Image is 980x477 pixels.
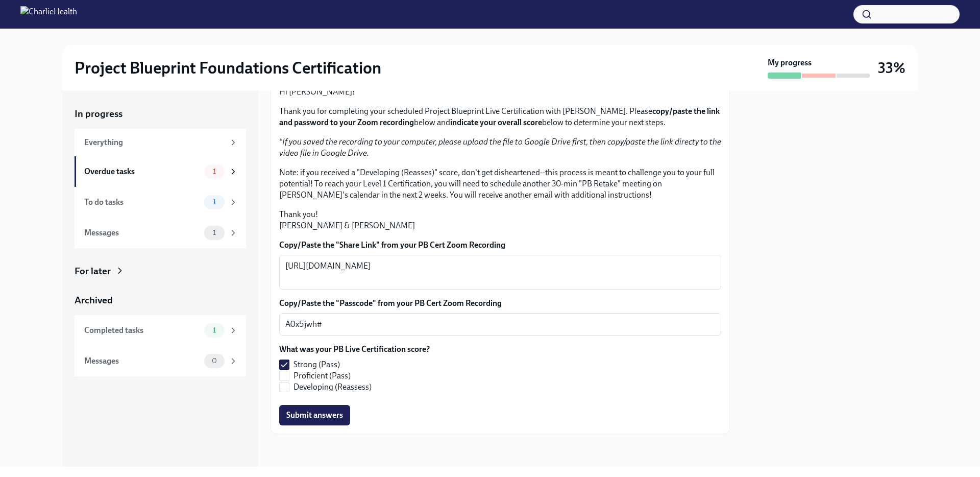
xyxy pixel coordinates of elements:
label: Copy/Paste the "Share Link" from your PB Cert Zoom Recording [279,240,721,251]
span: 0 [206,357,223,365]
div: Everything [84,137,225,148]
em: If you saved the recording to your computer, please upload the file to Google Drive first, then c... [279,137,721,158]
p: Hi [PERSON_NAME]! [279,86,721,98]
a: Messages0 [75,346,246,376]
span: 1 [207,198,222,206]
a: Archived [75,294,246,307]
textarea: A0x5jwh# [285,318,715,330]
div: Messages [84,227,200,238]
h3: 33% [878,59,905,77]
textarea: [URL][DOMAIN_NAME] [285,260,715,284]
label: What was your PB Live Certification score? [279,344,430,355]
strong: My progress [768,57,812,68]
a: To do tasks1 [75,187,246,218]
div: Completed tasks [84,325,200,336]
span: Developing (Reassess) [293,381,372,393]
div: For later [75,265,111,278]
a: In progress [75,107,246,121]
span: Strong (Pass) [293,359,340,370]
span: Submit answers [286,410,343,420]
p: Thank you for completing your scheduled Project Blueprint Live Certification with [PERSON_NAME]. ... [279,106,721,128]
div: Messages [84,355,200,367]
span: 1 [207,326,222,334]
h2: Project Blueprint Foundations Certification [75,58,381,78]
img: CharlieHealth [20,6,77,22]
p: Note: if you received a "Developing (Reasses)" score, don't get disheartened--this process is mea... [279,167,721,201]
a: Completed tasks1 [75,315,246,346]
a: For later [75,265,246,278]
strong: indicate your overall score [450,117,542,127]
span: 1 [207,168,222,175]
div: Overdue tasks [84,166,200,177]
button: Submit answers [279,405,350,425]
a: Overdue tasks1 [75,156,246,187]
p: Thank you! [PERSON_NAME] & [PERSON_NAME] [279,209,721,231]
a: Messages1 [75,218,246,248]
a: Everything [75,129,246,156]
span: 1 [207,229,222,236]
label: Copy/Paste the "Passcode" from your PB Cert Zoom Recording [279,298,721,309]
span: Proficient (Pass) [293,370,351,381]
div: To do tasks [84,197,200,208]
